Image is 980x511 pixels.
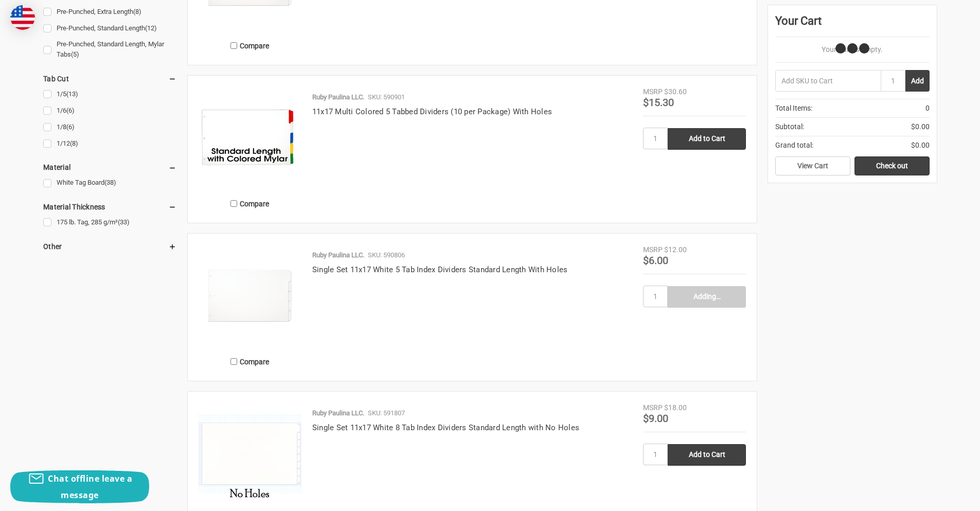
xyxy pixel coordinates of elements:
span: (38) [104,179,116,186]
a: 1/12 [43,137,176,151]
div: Your Cart [775,12,930,37]
span: $0.00 [911,121,930,132]
span: (12) [145,24,157,32]
label: Compare [199,195,301,212]
p: Ruby Paulina LLC. [312,92,364,102]
p: SKU: 590806 [368,250,405,260]
h5: Material Thickness [43,201,176,213]
span: (8) [133,8,141,15]
div: MSRP [643,402,663,413]
span: (5) [71,50,79,58]
label: Compare [199,37,301,54]
span: $15.30 [643,96,674,109]
p: SKU: 591807 [368,408,405,418]
img: Single Set 11x17 White 8 Tab Index Dividers Standard Length with No Holes [199,402,301,505]
h5: Tab Cut [43,73,176,85]
span: (8) [70,139,78,147]
a: 11x17 Multi Colored 5 Tabbed Dividers (10 per Package) With Holes [312,107,552,116]
a: View Cart [775,156,850,176]
img: Single Set 11x17 White 5 Tab Index Dividers Standard Length With Holes [199,244,301,347]
p: Your Cart Is Empty. [775,44,930,55]
a: 175 lb. Tag, 285 g/m² [43,216,176,230]
span: (6) [66,107,75,114]
p: SKU: 590901 [368,92,405,102]
span: $9.00 [643,412,668,425]
div: MSRP [643,86,663,97]
h5: Other [43,240,176,253]
span: (6) [66,123,75,131]
input: Add SKU to Cart [775,70,881,92]
div: MSRP [643,244,663,255]
span: (33) [118,218,130,226]
span: Subtotal: [775,121,804,132]
img: 11x17 Multi Colored 5 Tabbed Dividers (10 per Package) With Holes [199,86,301,189]
span: $12.00 [664,245,687,254]
a: Check out [854,156,930,176]
a: 1/8 [43,120,176,134]
input: Compare [230,200,237,207]
input: Add to Cart [668,444,746,466]
img: duty and tax information for United States [10,5,35,30]
p: Ruby Paulina LLC. [312,250,364,260]
a: 1/6 [43,104,176,118]
a: Single Set 11x17 White 5 Tab Index Dividers Standard Length With Holes [312,265,568,274]
a: Pre-Punched, Extra Length [43,5,176,19]
span: Chat offline leave a message [48,473,132,501]
span: (13) [66,90,78,98]
a: White Tag Board [43,176,176,190]
label: Compare [199,353,301,370]
input: Compare [230,42,237,49]
input: Add to Cart [668,128,746,150]
a: Single Set 11x17 White 8 Tab Index Dividers Standard Length with No Holes [312,423,579,432]
input: Compare [230,358,237,365]
button: Add [905,70,930,92]
p: Ruby Paulina LLC. [312,408,364,418]
span: $0.00 [911,140,930,151]
a: 1/5 [43,87,176,101]
a: Pre-Punched, Standard Length [43,22,176,36]
h5: Material [43,161,176,173]
span: Grand total: [775,140,813,151]
input: Adding… [668,286,746,308]
span: 0 [925,103,930,114]
span: $30.60 [664,87,687,96]
span: $6.00 [643,254,668,267]
span: $18.00 [664,403,687,412]
a: Pre-Punched, Standard Length, Mylar Tabs [43,38,176,61]
button: Chat offline leave a message [10,470,149,503]
span: Total Items: [775,103,812,114]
